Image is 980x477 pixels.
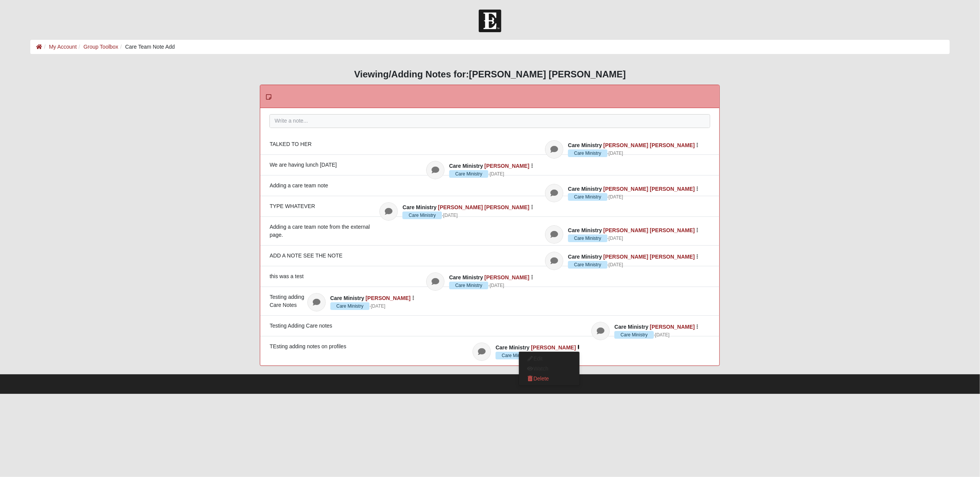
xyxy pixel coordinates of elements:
[479,10,501,32] img: Church of Eleven22 Logo
[609,236,623,241] time: September 26, 2022, 1:17 PM
[531,344,576,351] a: [PERSON_NAME]
[519,364,579,374] button: Watch
[496,352,536,359] span: ·
[568,234,607,242] span: Care Ministry
[609,151,623,156] time: August 22, 2023, 2:20 PM
[655,332,670,338] time: May 12, 2021, 2:47 PM
[269,322,710,330] div: Testing Adding Care notes
[609,235,623,242] a: [DATE]
[496,344,530,351] span: Care Ministry
[443,213,458,218] time: November 3, 2022, 10:59 AM
[490,282,504,289] a: [DATE]
[603,227,695,233] a: [PERSON_NAME] [PERSON_NAME]
[614,331,654,339] span: Care Ministry
[650,324,695,330] a: [PERSON_NAME]
[449,163,483,169] span: Care Ministry
[519,354,579,364] button: Edit
[568,193,607,201] span: Care Ministry
[603,254,695,260] a: [PERSON_NAME] [PERSON_NAME]
[269,343,710,351] div: TEsting adding notes on profiles
[402,211,443,219] span: ·
[30,69,950,80] h3: Viewing/Adding Notes for:
[496,352,535,359] span: Care Ministry
[449,282,490,289] span: ·
[609,262,623,267] time: July 7, 2022, 3:00 PM
[568,149,607,157] span: Care Ministry
[449,282,489,289] span: Care Ministry
[269,272,710,280] div: this was a test
[568,186,602,192] span: Care Ministry
[269,182,710,190] div: Adding a care team note
[484,163,529,169] a: [PERSON_NAME]
[609,261,623,268] a: [DATE]
[449,274,483,280] span: Care Ministry
[609,194,623,200] time: March 20, 2023, 11:39 AM
[402,204,437,210] span: Care Ministry
[490,170,504,177] a: [DATE]
[484,274,529,280] a: [PERSON_NAME]
[366,295,410,301] a: [PERSON_NAME]
[490,283,504,288] time: December 1, 2021, 3:25 PM
[603,186,695,192] a: [PERSON_NAME] [PERSON_NAME]
[614,324,648,330] span: Care Ministry
[118,43,175,51] li: Care Team Note Add
[469,69,626,79] strong: [PERSON_NAME] [PERSON_NAME]
[568,142,602,148] span: Care Ministry
[568,227,602,233] span: Care Ministry
[402,211,442,219] span: Care Ministry
[609,193,623,200] a: [DATE]
[568,254,602,260] span: Care Ministry
[603,142,695,148] a: [PERSON_NAME] [PERSON_NAME]
[443,212,458,219] a: [DATE]
[371,303,386,310] a: [DATE]
[449,170,489,178] span: Care Ministry
[84,44,118,50] a: Group Toolbox
[269,202,710,210] div: TYPE WHATEVER
[568,261,607,269] span: Care Ministry
[568,193,609,201] span: ·
[330,302,371,310] span: ·
[438,204,530,210] a: [PERSON_NAME] [PERSON_NAME]
[609,150,623,157] a: [DATE]
[269,223,710,239] div: Adding a care team note from the external page.
[449,170,490,178] span: ·
[269,140,710,148] div: TALKED TO HER
[568,149,609,157] span: ·
[655,331,670,338] a: [DATE]
[568,261,609,269] span: ·
[330,295,364,301] span: Care Ministry
[614,331,655,339] span: ·
[490,171,504,177] time: August 7, 2023, 12:34 PM
[269,293,710,309] div: Testing adding Care Notes
[269,161,710,169] div: We are having lunch [DATE]
[269,252,710,260] div: ADD A NOTE SEE THE NOTE
[330,302,370,310] span: Care Ministry
[49,44,77,50] a: My Account
[568,234,609,242] span: ·
[371,303,386,309] time: June 15, 2021, 10:06 AM
[519,374,579,384] button: Delete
